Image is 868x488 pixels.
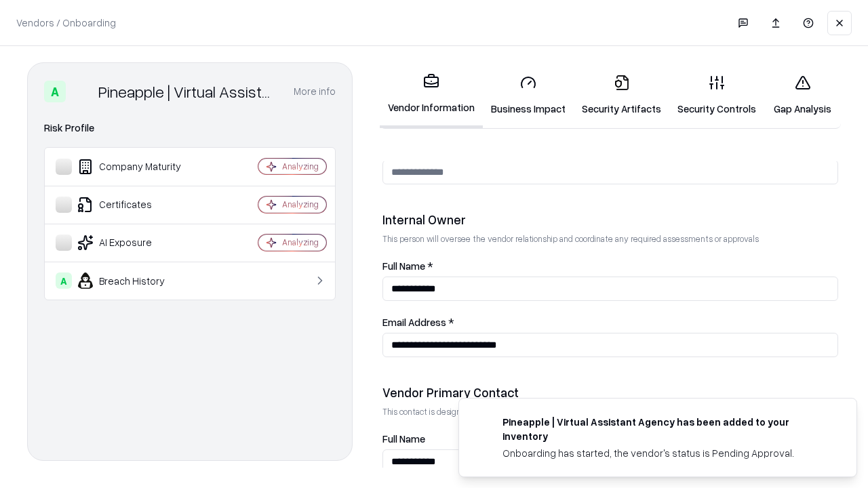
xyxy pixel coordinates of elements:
[282,161,319,172] div: Analyzing
[56,197,218,213] div: Certificates
[56,272,72,289] div: A
[574,64,669,127] a: Security Artifacts
[669,64,764,127] a: Security Controls
[502,446,824,460] div: Onboarding has started, the vendor's status is Pending Approval.
[382,384,838,401] div: Vendor Primary Contact
[282,199,319,210] div: Analyzing
[282,237,319,248] div: Analyzing
[16,16,116,30] p: Vendors / Onboarding
[56,272,218,289] div: Breach History
[475,415,492,431] img: trypineapple.com
[483,64,574,127] a: Business Impact
[380,62,483,128] a: Vendor Information
[56,235,218,251] div: AI Exposure
[44,120,336,136] div: Risk Profile
[294,79,336,104] button: More info
[71,81,93,102] img: Pineapple | Virtual Assistant Agency
[98,81,277,102] div: Pineapple | Virtual Assistant Agency
[764,64,841,127] a: Gap Analysis
[382,261,838,271] label: Full Name *
[382,434,838,444] label: Full Name
[382,233,838,245] p: This person will oversee the vendor relationship and coordinate any required assessments or appro...
[382,406,838,418] p: This contact is designated to receive the assessment request from Shift
[502,415,824,443] div: Pineapple | Virtual Assistant Agency has been added to your inventory
[382,317,838,327] label: Email Address *
[44,81,66,102] div: A
[382,211,838,228] div: Internal Owner
[56,159,218,175] div: Company Maturity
